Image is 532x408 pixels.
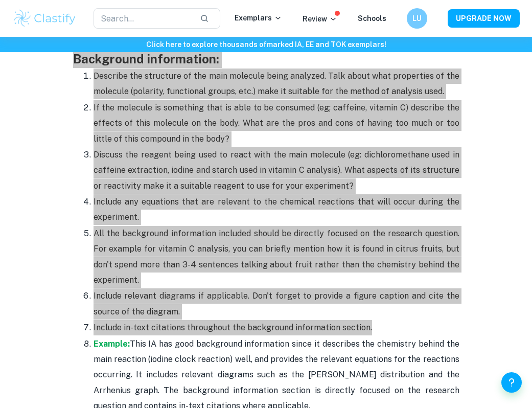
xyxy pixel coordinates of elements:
p: Include in-text citations throughout the background information section. [94,320,459,335]
p: Describe the structure of the main molecule being analyzed. Talk about what properties of the mol... [94,69,459,100]
h6: LU [411,13,423,24]
button: LU [407,8,427,29]
h3: Background information: [73,50,459,68]
img: Clastify logo [12,8,77,29]
h6: Click here to explore thousands of marked IA, EE and TOK exemplars ! [2,39,530,50]
p: Review [303,13,337,25]
a: Schools [358,14,386,22]
p: Include relevant diagrams if applicable. Don't forget to provide a figure caption and cite the so... [94,288,459,320]
a: Example: [94,339,130,349]
p: All the background information included should be directly focused on the research question. For ... [94,226,459,288]
input: Search... [94,8,192,29]
button: UPGRADE NOW [448,9,520,28]
p: If the molecule is something that is able to be consumed (eg; caffeine, vitamin C) describe the e... [94,100,459,147]
span: Include any equations that are relevant to the chemical reactions that will occur during the expe... [94,197,459,222]
span: ody? [211,134,229,144]
span: Discuss the reagent being used to react with the main molecule (eg: dichloromethane used in caffe... [94,150,459,191]
p: Exemplars [235,12,282,24]
button: Help and Feedback [501,372,522,393]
